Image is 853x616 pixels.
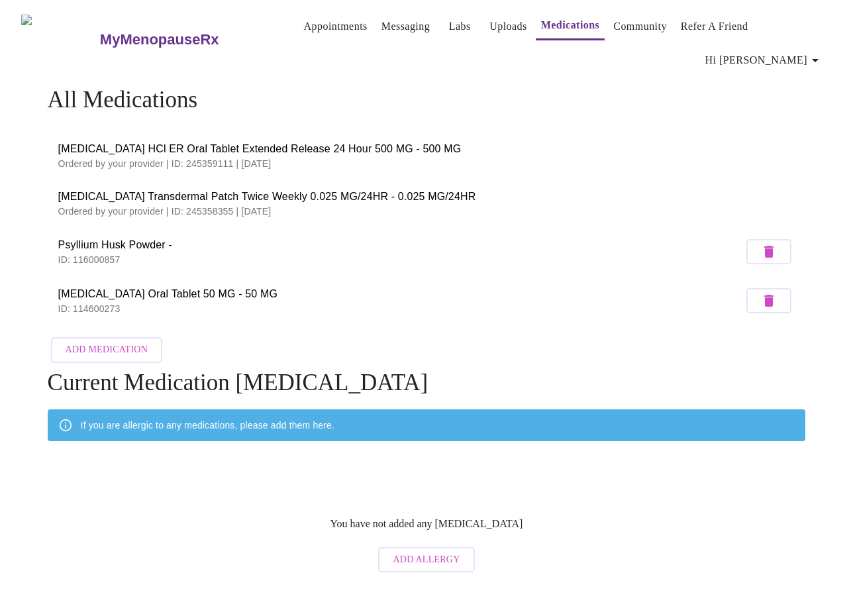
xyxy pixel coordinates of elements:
[449,17,471,36] a: Labs
[51,337,162,363] button: Add Medication
[58,286,744,302] span: [MEDICAL_DATA] Oral Tablet 50 MG - 50 MG
[484,13,532,40] button: Uploads
[100,31,219,48] h3: MyMenopauseRx
[58,141,795,157] span: [MEDICAL_DATA] HCl ER Oral Tablet Extended Release 24 Hour 500 MG - 500 MG
[381,17,430,36] a: Messaging
[376,13,435,40] button: Messaging
[81,413,334,437] div: If you are allergic to any medications, please add them here.
[608,13,672,40] button: Community
[705,51,823,70] span: Hi [PERSON_NAME]
[393,552,460,568] span: Add Allergy
[330,518,523,530] p: You have not added any [MEDICAL_DATA]
[489,17,527,36] a: Uploads
[681,17,748,36] a: Refer a Friend
[700,47,828,74] button: Hi [PERSON_NAME]
[66,342,148,358] span: Add Medication
[58,253,744,266] p: ID: 116000857
[536,12,605,40] button: Medications
[58,189,795,205] span: [MEDICAL_DATA] Transdermal Patch Twice Weekly 0.025 MG/24HR - 0.025 MG/24HR
[299,13,373,40] button: Appointments
[613,17,667,36] a: Community
[21,15,98,64] img: MyMenopauseRx Logo
[98,17,272,63] a: MyMenopauseRx
[438,13,481,40] button: Labs
[541,16,600,34] a: Medications
[304,17,368,36] a: Appointments
[676,13,754,40] button: Refer a Friend
[48,370,806,396] h4: Current Medication [MEDICAL_DATA]
[48,87,806,113] h4: All Medications
[58,157,795,170] p: Ordered by your provider | ID: 245359111 | [DATE]
[58,237,744,253] span: Psyllium Husk Powder -
[378,547,474,573] button: Add Allergy
[58,205,795,218] p: Ordered by your provider | ID: 245358355 | [DATE]
[58,302,744,315] p: ID: 114600273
